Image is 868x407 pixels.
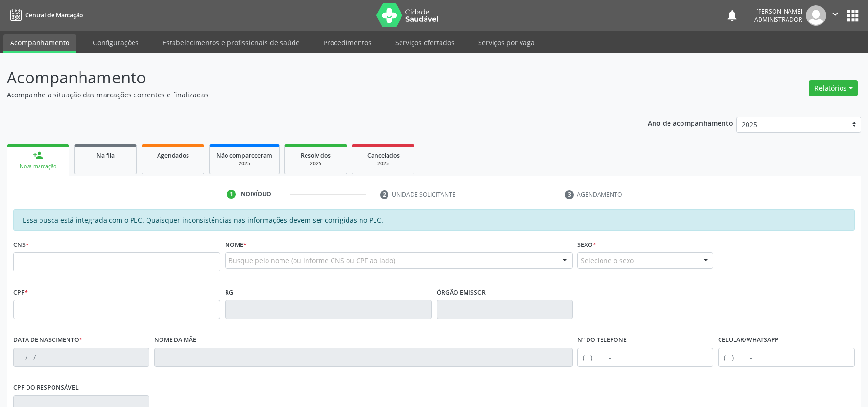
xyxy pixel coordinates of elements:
label: RG [225,285,233,300]
button: apps [844,7,861,24]
a: Acompanhamento [3,34,76,53]
label: CPF do responsável [13,380,79,395]
button: Relatórios [809,80,858,96]
div: Essa busca está integrada com o PEC. Quaisquer inconsistências nas informações devem ser corrigid... [13,209,855,231]
i:  [830,9,841,19]
span: Resolvidos [301,151,331,160]
div: person_add [33,150,43,161]
span: Agendados [157,151,189,160]
a: Central de Marcação [7,7,83,23]
div: Indivíduo [239,190,271,199]
input: (__) _____-_____ [718,348,854,367]
label: Sexo [577,237,596,252]
a: Serviços ofertados [388,34,461,51]
span: Busque pelo nome (ou informe CNS ou CPF ao lado) [228,256,395,266]
div: [PERSON_NAME] [754,7,802,15]
button: notifications [725,9,739,22]
div: Nova marcação [13,163,63,170]
p: Ano de acompanhamento [648,117,733,129]
span: Na fila [96,151,115,160]
a: Serviços por vaga [471,34,541,51]
button:  [826,5,844,26]
label: Nome [225,237,247,252]
label: Data de nascimento [13,333,82,348]
span: Cancelados [367,151,400,160]
input: __/__/____ [13,348,149,367]
span: Administrador [754,15,802,24]
p: Acompanhe a situação das marcações correntes e finalizadas [7,90,605,100]
label: CNS [13,237,29,252]
span: Não compareceram [216,151,272,160]
a: Estabelecimentos e profissionais de saúde [156,34,307,51]
label: Nº do Telefone [577,333,627,348]
div: 2025 [216,160,272,167]
input: (__) _____-_____ [577,348,713,367]
a: Procedimentos [317,34,378,51]
a: Configurações [86,34,146,51]
label: Órgão emissor [437,285,486,300]
div: 2025 [359,160,407,167]
div: 1 [227,190,236,199]
p: Acompanhamento [7,66,605,90]
span: Selecione o sexo [581,256,634,266]
label: Celular/WhatsApp [718,333,779,348]
label: Nome da mãe [154,333,196,348]
div: 2025 [292,160,340,167]
span: Central de Marcação [25,11,83,19]
img: img [806,5,826,26]
label: CPF [13,285,28,300]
